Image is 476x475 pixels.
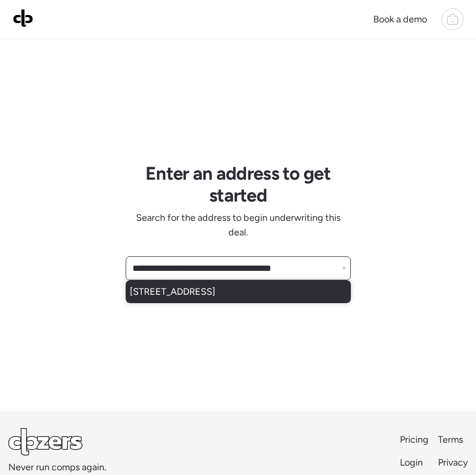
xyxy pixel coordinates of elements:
[126,210,351,240] span: Search for the address to begin underwriting this deal.
[130,284,215,299] span: [STREET_ADDRESS]
[400,434,429,445] span: Pricing
[400,457,423,468] span: Login
[400,455,430,470] a: Login
[126,162,351,206] h1: Enter an address to get started
[438,455,468,470] a: Privacy
[8,428,82,456] img: Logo Light
[438,434,463,445] span: Terms
[438,457,468,468] span: Privacy
[8,460,106,474] span: Never run comps again.
[400,432,430,447] a: Pricing
[438,432,468,447] a: Terms
[13,8,33,28] img: Logo
[373,14,427,25] span: Book a demo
